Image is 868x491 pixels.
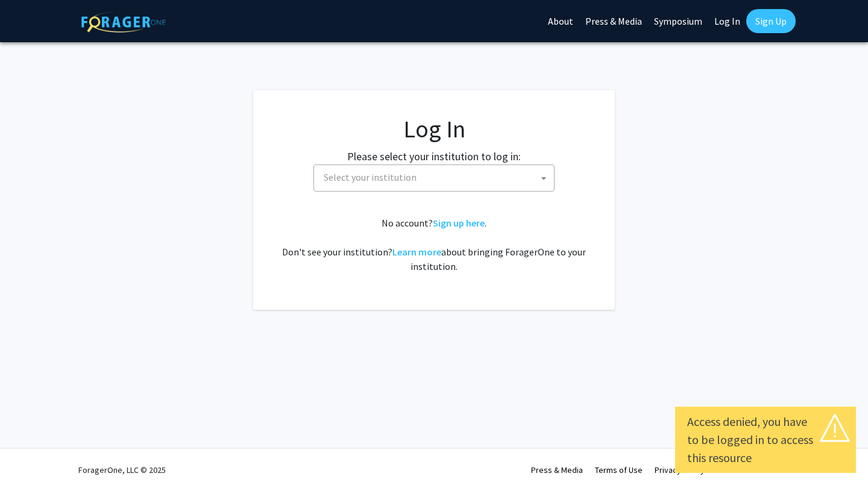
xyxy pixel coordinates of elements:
[655,464,705,475] a: Privacy Policy
[313,164,555,192] span: Select your institution
[433,217,485,229] a: Sign up here
[81,11,166,33] img: ForagerOne Logo
[595,464,643,475] a: Terms of Use
[277,114,591,143] h1: Log In
[392,246,441,258] a: Learn more about bringing ForagerOne to your institution
[319,165,554,190] span: Select your institution
[687,413,844,467] div: Access denied, you have to be logged in to access this resource
[746,9,796,33] a: Sign Up
[78,449,166,491] div: ForagerOne, LLC © 2025
[324,171,417,183] span: Select your institution
[277,216,591,274] div: No account? . Don't see your institution? about bringing ForagerOne to your institution.
[347,148,521,164] label: Please select your institution to log in:
[531,464,583,475] a: Press & Media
